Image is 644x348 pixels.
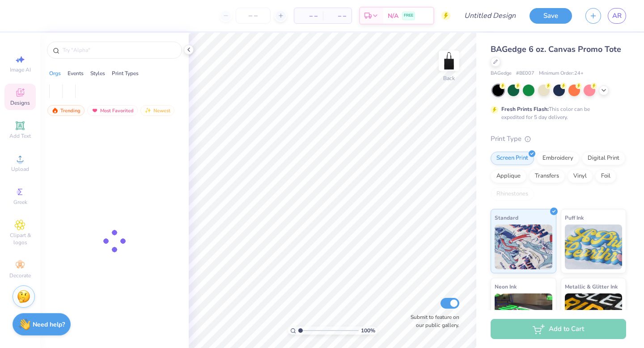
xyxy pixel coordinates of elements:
input: Try "Alpha" [62,46,176,55]
div: Vinyl [568,170,593,183]
span: Clipart & logos [4,232,36,246]
span: 100 % [361,327,375,335]
span: Metallic & Glitter Ink [565,282,618,291]
img: trending.gif [51,107,59,114]
img: Back [440,52,458,70]
div: Orgs [49,69,61,77]
div: Transfers [529,170,565,183]
label: Submit to feature on our public gallery. [406,313,459,329]
div: Rhinestones [491,187,534,201]
span: Neon Ink [495,282,517,291]
span: AR [612,11,622,21]
div: Screen Print [491,152,534,165]
span: Add Text [9,132,31,140]
span: FREE [404,13,413,19]
span: – – [328,11,346,21]
div: Back [443,74,455,82]
span: Image AI [10,66,31,73]
span: Greek [13,199,27,206]
div: Embroidery [537,152,579,165]
div: Most Favorited [87,105,138,116]
img: Neon Ink [495,293,552,338]
span: BAGedge 6 oz. Canvas Promo Tote [491,44,621,55]
input: Untitled Design [457,7,523,25]
div: Styles [90,69,105,77]
div: Foil [595,170,616,183]
div: Events [68,69,84,77]
img: Newest.gif [144,107,152,114]
img: Metallic & Glitter Ink [565,293,623,338]
img: most_fav.gif [91,107,98,114]
strong: Need help? [33,320,65,329]
div: Print Types [112,69,139,77]
img: Puff Ink [565,225,623,269]
div: Trending [47,105,85,116]
span: BAGedge [491,70,512,77]
strong: Fresh Prints Flash: [501,106,549,113]
div: Print Type [491,134,626,144]
span: N/A [388,11,398,21]
span: – – [300,11,318,21]
span: Decorate [9,272,31,279]
span: Puff Ink [565,213,584,222]
div: Applique [491,170,526,183]
span: # BE007 [516,70,534,77]
img: Standard [495,225,552,269]
div: This color can be expedited for 5 day delivery. [501,105,611,121]
span: Standard [495,213,518,222]
div: Newest [140,105,174,116]
span: Upload [11,166,29,173]
span: Minimum Order: 24 + [539,70,584,77]
a: AR [608,8,626,24]
input: – – [236,8,271,24]
button: Save [530,8,572,24]
div: Digital Print [582,152,625,165]
span: Designs [10,99,30,106]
